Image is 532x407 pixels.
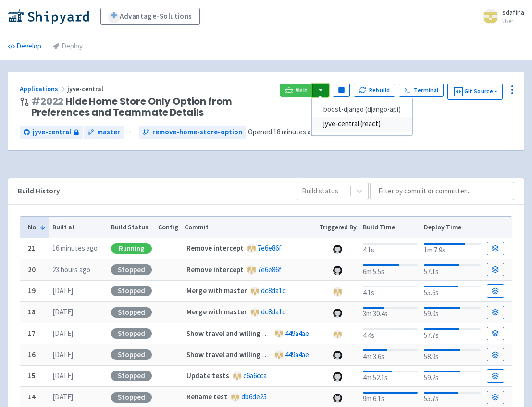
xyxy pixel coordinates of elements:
[261,286,286,295] a: dc8da1d
[354,84,395,97] button: Rebuild
[487,391,504,404] a: Build Details
[28,265,36,274] b: 20
[139,126,246,139] a: remove-home-store-option
[487,369,504,383] a: Build Details
[28,392,36,401] b: 14
[186,329,373,338] strong: Show travel and willing to drive when feature flag enabled
[487,242,504,255] a: Build Details
[424,390,481,405] div: 55.7s
[487,348,504,361] a: Build Details
[52,392,73,401] time: [DATE]
[502,18,524,24] small: User
[186,392,227,401] strong: Rename test
[186,286,247,295] strong: Merge with master
[111,328,152,339] div: Stopped
[52,350,73,359] time: [DATE]
[359,217,421,238] th: Build Time
[487,284,504,298] a: Build Details
[477,9,524,24] a: sdafina User
[424,305,481,320] div: 59.0s
[363,263,418,277] div: 6m 5.5s
[285,350,309,359] a: 449a4ae
[155,217,182,238] th: Config
[312,117,412,132] a: jyve-central (react)
[424,284,481,299] div: 55.6s
[258,243,282,252] a: 7e6e86f
[487,327,504,340] a: Build Details
[261,307,286,316] a: dc8da1d
[52,243,98,252] time: 16 minutes ago
[152,127,242,138] span: remove-home-store-option
[8,33,41,60] a: Develop
[28,307,36,316] b: 18
[28,329,36,338] b: 17
[363,390,418,405] div: 9m 6.1s
[186,350,373,359] strong: Show travel and willing to drive when feature flag enabled
[370,182,514,200] input: Filter by commit or committer...
[28,371,36,380] b: 15
[273,127,319,136] time: 18 minutes ago
[111,371,152,381] div: Stopped
[52,329,73,338] time: [DATE]
[181,217,316,238] th: Commit
[280,84,313,97] a: Visit
[363,284,418,299] div: 4.1s
[186,371,229,380] strong: Update tests
[316,217,359,238] th: Triggered By
[363,369,418,383] div: 4m 52.1s
[108,217,155,238] th: Build Status
[363,347,418,362] div: 4m 3.6s
[421,217,484,238] th: Deploy Time
[128,127,135,138] span: ←
[243,371,267,380] a: c6a6cca
[8,9,89,24] img: Shipyard logo
[28,243,36,252] b: 21
[28,350,36,359] b: 16
[67,84,105,93] span: jyve-central
[31,95,63,108] a: #2022
[186,265,244,274] strong: Remove intercept
[424,241,481,256] div: 1m 7.9s
[285,329,309,338] a: 449a4ae
[20,84,67,93] a: Applications
[241,392,267,401] a: db6de25
[333,84,350,97] button: Pause
[111,264,152,275] div: Stopped
[424,263,481,277] div: 57.1s
[97,127,120,138] span: master
[424,326,481,341] div: 57.7s
[111,392,152,403] div: Stopped
[84,126,124,139] a: master
[49,217,108,238] th: Built at
[258,265,282,274] a: 7e6e86f
[363,305,418,320] div: 3m 30.4s
[186,307,247,316] strong: Merge with master
[296,86,308,94] span: Visit
[312,102,412,117] a: boost-django (django-api)
[31,96,272,118] span: Hide Home Store Only Option from Preferences and Teammate Details
[52,286,73,295] time: [DATE]
[399,84,444,97] a: Terminal
[20,126,83,139] a: jyve-central
[447,84,503,100] button: Git Source
[53,33,83,60] a: Deploy
[363,241,418,256] div: 4.1s
[487,263,504,276] a: Build Details
[186,243,244,252] strong: Remove intercept
[502,8,524,17] span: sdafina
[111,286,152,296] div: Stopped
[487,306,504,319] a: Build Details
[52,371,73,380] time: [DATE]
[100,8,200,25] a: Advantage-Solutions
[248,127,319,136] span: Opened
[52,307,73,316] time: [DATE]
[363,326,418,341] div: 4.4s
[52,265,90,274] time: 23 hours ago
[424,369,481,383] div: 59.2s
[111,307,152,318] div: Stopped
[18,186,281,197] div: Build History
[33,127,71,138] span: jyve-central
[28,222,46,232] button: No.
[111,243,152,254] div: Running
[28,286,36,295] b: 19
